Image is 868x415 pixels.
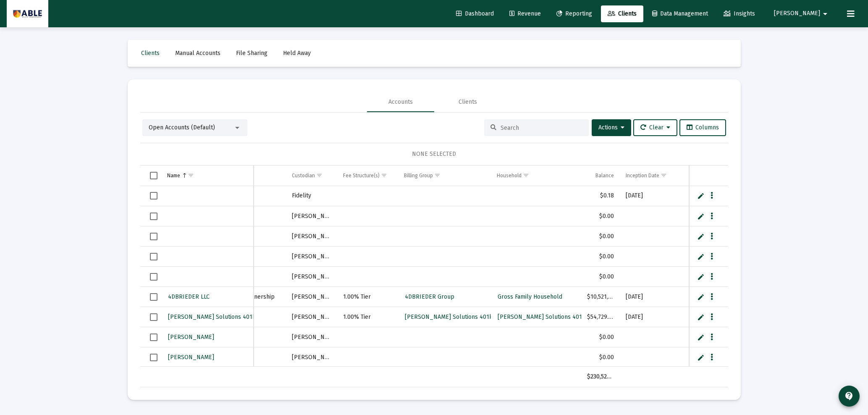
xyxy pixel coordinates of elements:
[150,213,157,220] div: Select row
[581,287,620,307] td: $10,521,781.53
[697,233,705,240] a: Edit
[550,5,599,22] a: Reporting
[497,172,522,179] div: Household
[697,334,705,341] a: Edit
[724,10,755,17] span: Insights
[167,351,215,363] a: [PERSON_NAME]
[449,5,501,22] a: Dashboard
[150,172,157,179] div: Select all
[459,98,477,106] div: Clients
[150,273,157,281] div: Select row
[286,226,337,247] td: [PERSON_NAME]
[337,165,398,186] td: Column Fee Structure(s)
[697,213,705,220] a: Edit
[620,307,684,327] td: [DATE]
[509,10,541,17] span: Revenue
[581,327,620,347] td: $0.00
[167,331,215,343] a: [PERSON_NAME]
[405,313,493,320] span: [PERSON_NAME] Solutions 401k
[640,124,670,131] span: Clear
[697,192,705,200] a: Edit
[620,186,684,206] td: [DATE]
[149,124,215,131] span: Open Accounts (Default)
[626,172,659,179] div: Inception Date
[652,10,708,17] span: Data Management
[140,165,728,387] div: Data grid
[161,165,254,186] td: Column Name
[581,186,620,206] td: $0.18
[337,287,398,307] td: 1.00% Tier
[608,10,637,17] span: Clients
[134,45,166,62] a: Clients
[645,5,715,22] a: Data Management
[141,50,160,57] span: Clients
[404,172,433,179] div: Billing Group
[774,10,820,17] span: [PERSON_NAME]
[404,291,455,303] a: 4DBRIEDER Group
[286,287,337,307] td: [PERSON_NAME]
[697,253,705,260] a: Edit
[587,373,614,381] div: $230,527,419.49
[595,172,614,179] div: Balance
[229,45,274,62] a: File Sharing
[679,119,726,136] button: Columns
[633,119,677,136] button: Clear
[292,172,315,179] div: Custodian
[168,334,214,341] span: [PERSON_NAME]
[286,206,337,226] td: [PERSON_NAME]
[337,307,398,327] td: 1.00% Tier
[276,45,317,62] a: Held Away
[844,391,854,401] mat-icon: contact_support
[581,267,620,287] td: $0.00
[316,172,323,179] span: Show filter options for column 'Custodian'
[501,124,583,131] input: Search
[150,253,157,260] div: Select row
[581,247,620,267] td: $0.00
[13,5,42,22] img: Dashboard
[661,172,667,179] span: Show filter options for column 'Inception Date'
[503,5,548,22] a: Revenue
[581,206,620,226] td: $0.00
[523,172,529,179] span: Show filter options for column 'Household'
[717,5,762,22] a: Insights
[286,186,337,206] td: Fidelity
[581,165,620,186] td: Column Balance
[697,354,705,361] a: Edit
[388,98,413,106] div: Accounts
[697,293,705,301] a: Edit
[697,313,705,321] a: Edit
[497,291,563,303] a: Gross Family Household
[167,311,257,323] a: [PERSON_NAME] Solutions 401k
[598,124,624,131] span: Actions
[147,150,721,158] div: NONE SELECTED
[286,165,337,186] td: Column Custodian
[456,10,494,17] span: Dashboard
[167,172,180,179] div: Name
[764,5,840,22] button: [PERSON_NAME]
[168,45,227,62] a: Manual Accounts
[286,267,337,287] td: [PERSON_NAME]
[405,293,454,300] span: 4DBRIEDER Group
[381,172,387,179] span: Show filter options for column 'Fee Structure(s)'
[236,50,267,57] span: File Sharing
[150,192,157,200] div: Select row
[820,5,830,22] mat-icon: arrow_drop_down
[556,10,592,17] span: Reporting
[697,273,705,281] a: Edit
[286,327,337,347] td: [PERSON_NAME]
[150,334,157,341] div: Select row
[498,313,585,320] span: [PERSON_NAME] Solutions 401k
[398,165,491,186] td: Column Billing Group
[286,347,337,368] td: [PERSON_NAME]
[601,5,643,22] a: Clients
[167,291,210,303] a: 4DBRIEDER LLC
[620,287,684,307] td: [DATE]
[434,172,441,179] span: Show filter options for column 'Billing Group'
[343,172,380,179] div: Fee Structure(s)
[150,354,157,361] div: Select row
[687,124,719,131] span: Columns
[404,311,493,323] a: [PERSON_NAME] Solutions 401k
[150,313,157,321] div: Select row
[286,307,337,327] td: [PERSON_NAME]
[498,293,562,300] span: Gross Family Household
